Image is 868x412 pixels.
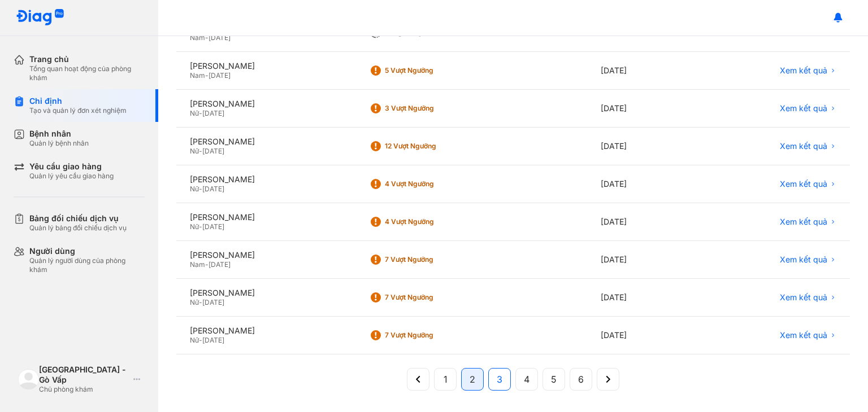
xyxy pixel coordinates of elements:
[780,141,827,151] span: Xem kết quả
[29,64,145,82] div: Tổng quan hoạt động của phòng khám
[542,368,565,391] button: 5
[29,96,127,106] div: Chỉ định
[190,288,342,298] div: [PERSON_NAME]
[497,372,502,386] span: 3
[488,368,511,391] button: 3
[190,212,342,222] div: [PERSON_NAME]
[202,185,224,193] span: [DATE]
[202,109,224,117] span: [DATE]
[190,326,342,336] div: [PERSON_NAME]
[202,147,224,155] span: [DATE]
[587,165,710,203] div: [DATE]
[199,336,202,344] span: -
[190,61,342,71] div: [PERSON_NAME]
[190,185,199,193] span: Nữ
[385,104,475,113] div: 3 Vượt ngưỡng
[29,129,89,139] div: Bệnh nhân
[780,255,827,265] span: Xem kết quả
[587,279,710,317] div: [DATE]
[39,385,129,394] div: Chủ phòng khám
[385,293,475,302] div: 7 Vượt ngưỡng
[18,369,39,390] img: logo
[202,298,224,306] span: [DATE]
[29,256,145,274] div: Quản lý người dùng của phòng khám
[587,241,710,279] div: [DATE]
[587,90,710,128] div: [DATE]
[190,250,342,260] div: [PERSON_NAME]
[29,139,89,148] div: Quản lý bệnh nhân
[29,161,114,172] div: Yêu cầu giao hàng
[29,172,114,181] div: Quản lý yêu cầu giao hàng
[29,223,127,233] div: Quản lý bảng đối chiếu dịch vụ
[385,179,475,189] div: 4 Vượt ngưỡng
[199,222,202,231] span: -
[385,331,475,340] div: 7 Vượt ngưỡng
[190,71,205,80] span: Nam
[190,336,199,344] span: Nữ
[780,217,827,227] span: Xem kết quả
[190,260,205,269] span: Nam
[205,71,209,80] span: -
[524,372,530,386] span: 4
[780,292,827,303] span: Xem kết quả
[199,185,202,193] span: -
[202,336,224,344] span: [DATE]
[29,54,145,64] div: Trang chủ
[551,372,557,386] span: 5
[190,222,199,231] span: Nữ
[190,137,342,147] div: [PERSON_NAME]
[29,213,127,223] div: Bảng đối chiếu dịch vụ
[444,372,448,386] span: 1
[209,260,231,269] span: [DATE]
[470,372,475,386] span: 2
[199,147,202,155] span: -
[199,298,202,306] span: -
[29,106,127,115] div: Tạo và quản lý đơn xét nghiệm
[385,217,475,226] div: 4 Vượt ngưỡng
[190,99,342,109] div: [PERSON_NAME]
[461,368,484,391] button: 2
[190,147,199,155] span: Nữ
[385,142,475,151] div: 12 Vượt ngưỡng
[780,103,827,113] span: Xem kết quả
[209,71,231,80] span: [DATE]
[205,33,209,42] span: -
[39,365,129,385] div: [GEOGRAPHIC_DATA] - Gò Vấp
[205,260,209,269] span: -
[570,368,592,391] button: 6
[780,65,827,76] span: Xem kết quả
[209,33,231,42] span: [DATE]
[29,246,145,256] div: Người dùng
[515,368,538,391] button: 4
[199,109,202,117] span: -
[587,203,710,241] div: [DATE]
[587,52,710,90] div: [DATE]
[587,317,710,354] div: [DATE]
[780,179,827,189] span: Xem kết quả
[385,255,475,264] div: 7 Vượt ngưỡng
[190,109,199,117] span: Nữ
[16,9,64,27] img: logo
[434,368,457,391] button: 1
[190,174,342,185] div: [PERSON_NAME]
[190,298,199,306] span: Nữ
[385,66,475,75] div: 5 Vượt ngưỡng
[190,33,205,42] span: Nam
[578,372,584,386] span: 6
[587,128,710,165] div: [DATE]
[780,330,827,340] span: Xem kết quả
[202,222,224,231] span: [DATE]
